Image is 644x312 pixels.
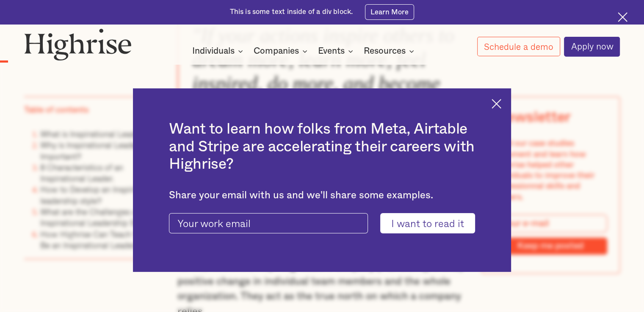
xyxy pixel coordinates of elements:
[365,4,415,19] a: Learn More
[192,46,246,56] div: Individuals
[24,28,132,61] img: Highrise logo
[477,37,560,56] a: Schedule a demo
[380,213,475,233] input: I want to read it
[318,46,356,56] div: Events
[254,46,299,56] div: Companies
[618,12,627,22] img: Cross icon
[169,120,475,173] h2: Want to learn how folks from Meta, Airtable and Stripe are accelerating their careers with Highrise?
[169,213,475,233] form: current-ascender-blog-article-modal-form
[564,37,620,57] a: Apply now
[364,46,406,56] div: Resources
[364,46,417,56] div: Resources
[169,189,475,201] div: Share your email with us and we'll share some examples.
[169,213,368,233] input: Your work email
[492,99,501,109] img: Cross icon
[192,46,235,56] div: Individuals
[254,46,310,56] div: Companies
[318,46,345,56] div: Events
[230,7,353,17] div: This is some text inside of a div block.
